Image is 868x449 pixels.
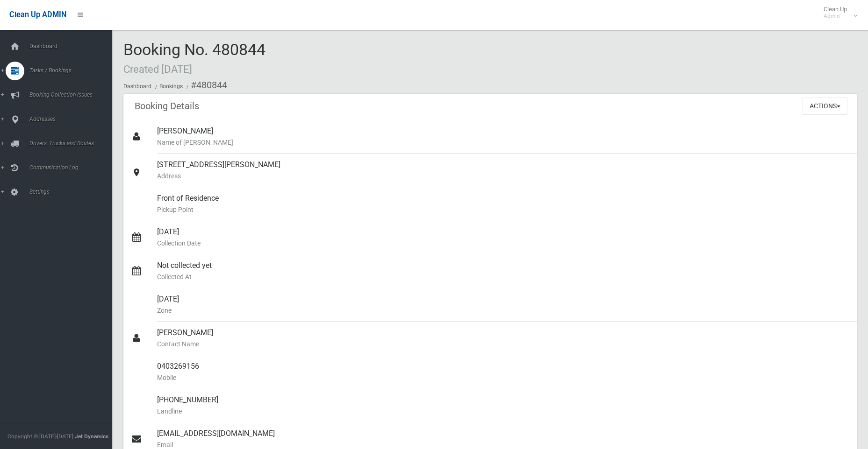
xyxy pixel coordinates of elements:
[157,137,849,148] small: Name of [PERSON_NAME]
[157,154,849,187] div: [STREET_ADDRESS][PERSON_NAME]
[159,83,183,90] a: Bookings
[123,63,192,75] small: Created [DATE]
[27,140,119,147] span: Drivers, Trucks and Routes
[157,187,849,221] div: Front of Residence
[157,238,849,249] small: Collection Date
[819,6,856,20] span: Clean Up
[123,83,151,90] a: Dashboard
[9,10,66,19] span: Clean Up ADMIN
[157,254,849,288] div: Not collected yet
[184,77,227,94] li: #480844
[75,433,108,440] strong: Jet Dynamics
[27,189,119,195] span: Settings
[27,67,119,74] span: Tasks / Bookings
[157,120,849,154] div: [PERSON_NAME]
[157,389,849,422] div: [PHONE_NUMBER]
[157,221,849,254] div: [DATE]
[123,40,265,77] span: Booking No. 480844
[803,98,847,115] button: Actions
[157,372,849,383] small: Mobile
[157,288,849,322] div: [DATE]
[27,91,119,98] span: Booking Collection Issues
[27,164,119,171] span: Communication Log
[157,322,849,355] div: [PERSON_NAME]
[157,170,849,182] small: Address
[157,338,849,350] small: Contact Name
[824,13,847,20] small: Admin
[157,305,849,316] small: Zone
[27,43,119,49] span: Dashboard
[157,406,849,417] small: Landline
[157,271,849,282] small: Collected At
[123,97,210,115] header: Booking Details
[157,355,849,389] div: 0403269156
[27,116,119,122] span: Addresses
[157,204,849,215] small: Pickup Point
[7,433,73,440] span: Copyright © [DATE]-[DATE]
